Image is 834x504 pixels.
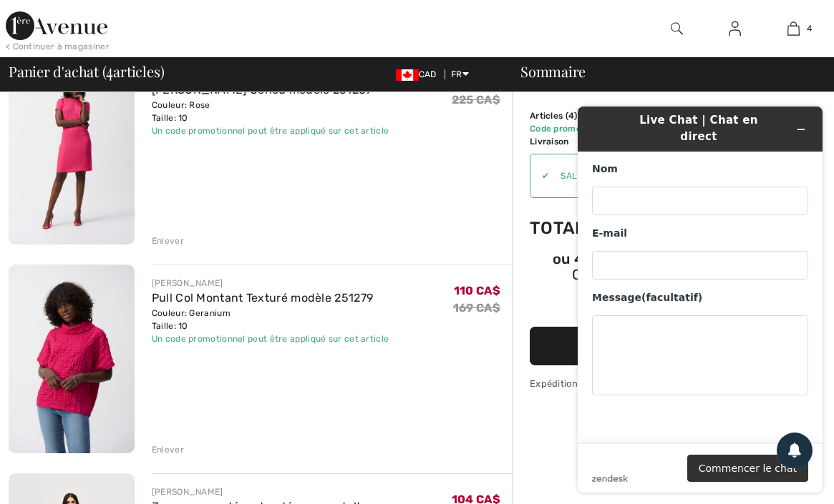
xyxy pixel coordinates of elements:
[152,485,452,498] div: [PERSON_NAME]
[566,95,834,504] iframe: Trouvez des informations supplémentaires ici
[530,290,745,322] iframe: PayPal-paypal
[530,204,606,252] td: Total
[530,252,745,285] div: ou 4 paiements de avec
[9,64,164,79] span: Panier d'achat ( articles)
[152,307,389,332] div: Couleur: Geranium Taille: 10
[787,20,800,37] img: Mon panier
[807,22,812,35] span: 4
[152,443,184,456] div: Enlever
[530,122,606,135] td: Code promo
[530,169,549,182] div: ✔
[6,40,110,53] div: < Continuer à magasiner
[453,301,500,315] s: 169 CA$
[152,99,389,124] div: Couleur: Rose Taille: 10
[106,61,113,79] span: 4
[9,265,135,453] img: Pull Col Montant Texturé modèle 251279
[452,93,500,107] s: 225 CA$
[717,20,752,38] a: Se connecter
[765,20,822,37] a: 4
[152,277,389,290] div: [PERSON_NAME]
[152,124,389,137] div: Un code promotionnel peut être appliqué sur cet article
[530,135,606,148] td: Livraison
[729,20,741,37] img: Mes infos
[530,327,745,365] button: Passer à la caisse
[152,332,389,345] div: Un code promotionnel peut être appliqué sur cet article
[396,69,442,79] span: CAD
[9,56,135,244] img: Robe Fourreau Genou modèle 251267
[6,11,107,40] img: 1ère Avenue
[671,20,683,37] img: recherche
[34,10,63,23] span: Chat
[530,252,745,290] div: ou 4 paiements de84.70 CA$avecSezzle Cliquez pour en savoir plus sur Sezzle
[396,69,419,81] img: Canadian Dollar
[152,291,373,305] a: Pull Col Montant Texturé modèle 251279
[530,377,745,390] div: Expédition et retour sans interruption
[503,64,825,79] div: Sommaire
[454,284,500,297] span: 110 CA$
[152,234,184,247] div: Enlever
[549,154,694,197] input: Code promo
[451,69,469,79] span: FR
[530,109,606,122] td: Articles ( )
